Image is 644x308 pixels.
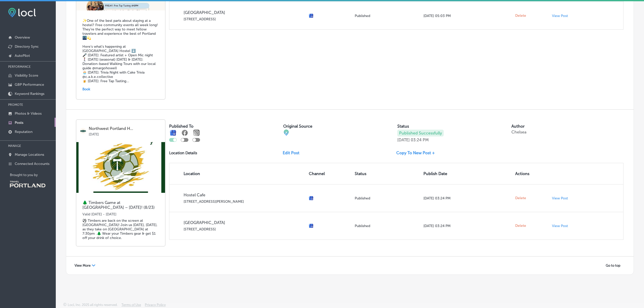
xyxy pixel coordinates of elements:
p: Photos & Videos [15,111,42,116]
p: Connected Accounts [15,162,49,166]
p: Northwest Portland H... [89,126,162,131]
th: Status [353,163,421,184]
span: View More [75,264,91,267]
p: Manage Locations [15,152,44,157]
h5: ⚽️ Timbers are back on the screen at [GEOGRAPHIC_DATA]! Join us [DATE], [DATE], as they take on [... [82,218,159,240]
h5: ✨One of the best parts about staying at a hostel? Free community events all week long! They’re th... [82,19,159,83]
p: Reputation [15,130,32,134]
h5: 🌲 Timbers Game at [GEOGRAPHIC_DATA] – [DATE]! (8/23) [82,199,159,211]
p: [DATE] [89,131,162,136]
p: [STREET_ADDRESS] [184,17,305,21]
img: fda3e92497d09a02dc62c9cd864e3231.png [8,8,36,17]
th: Channel [307,163,353,184]
a: Edit Post [283,150,303,155]
a: View Post [552,196,585,200]
p: Keyword Rankings [15,92,44,96]
p: [STREET_ADDRESS] [184,227,305,231]
p: View Post [552,14,568,18]
p: Location Details [169,151,197,155]
span: Delete [515,13,526,18]
span: Delete [515,224,526,228]
th: Location [169,163,307,184]
img: cba84b02adce74ede1fb4a8549a95eca.png [283,130,289,136]
span: Go to top [606,264,620,267]
p: [DATE] 05:03 PM [423,14,511,18]
p: [DATE] 03:24 PM [423,196,511,200]
p: [DATE] [397,138,410,142]
th: Actions [513,163,550,184]
label: Original Source [283,124,312,129]
p: [DATE] 03:24 PM [423,224,511,228]
img: Travel Portland [10,181,45,187]
img: logo [80,128,86,134]
p: Posts [15,121,23,125]
p: Published [355,14,419,18]
p: View Post [552,224,568,228]
p: Locl, Inc. 2025 all rights reserved. [68,303,118,307]
p: Directory Sync [15,44,39,49]
a: View Post [552,14,585,18]
p: Overview [15,35,30,40]
span: Delete [515,196,526,200]
label: Published To [169,124,193,129]
p: 03:24 PM [411,138,429,142]
p: [GEOGRAPHIC_DATA] [184,10,305,15]
a: View Post [552,224,585,228]
p: Chelsea [511,130,526,134]
p: Published [355,224,419,228]
p: Published Successfully [397,130,444,136]
p: Hostel Cafe [184,193,305,197]
p: Visibility Score [15,73,38,78]
label: Status [397,124,409,129]
a: Copy To New Post + [396,150,439,155]
label: Author [511,124,525,129]
p: AutoPilot [15,54,30,58]
h5: Valid [DATE] - [DATE] [82,211,159,216]
p: Published [355,196,419,200]
p: View Post [552,196,568,200]
p: [STREET_ADDRESS][PERSON_NAME] [184,199,305,204]
p: Brought to you by [10,173,56,177]
p: [GEOGRAPHIC_DATA] [184,220,305,225]
th: Publish Date [421,163,513,184]
img: 9e4ab224-9b28-4fef-8ff9-6536189d6c6c1.jpg [76,142,165,193]
p: GBP Performance [15,82,44,87]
